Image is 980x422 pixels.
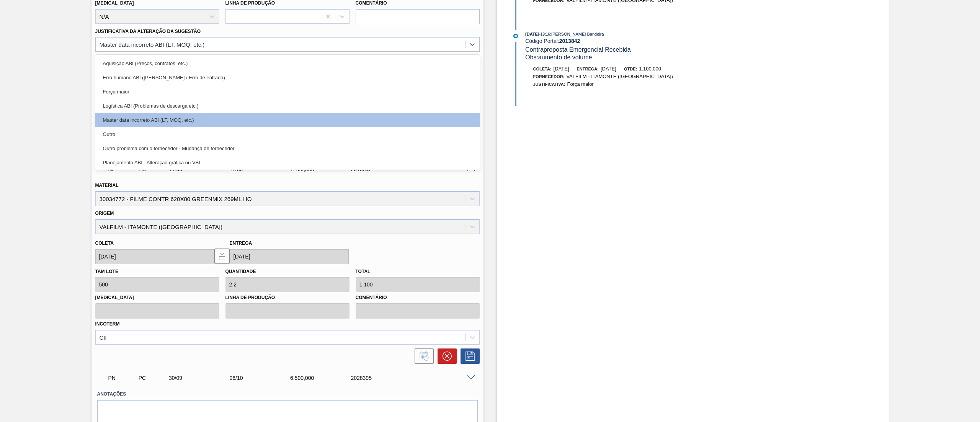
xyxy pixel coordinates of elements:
[434,348,457,364] div: Cancelar pedido
[513,34,518,38] img: atual
[95,155,480,170] div: Planejamento ABI - Alteração gráfica ou VBI
[217,252,227,261] img: locked
[137,375,170,381] div: Pedido de Compra
[167,375,236,381] div: 30/09/2025
[97,389,478,400] label: Anotações
[95,321,120,327] label: Incoterm
[349,375,418,381] div: 2028395
[624,67,637,71] span: Qtde:
[95,85,480,99] div: Força maior
[225,0,275,6] label: Linha de Produção
[95,183,119,188] label: Material
[230,240,252,246] label: Entrega
[95,0,134,6] label: [MEDICAL_DATA]
[95,113,480,127] div: Master data incorreto ABI (LT, MOQ, etc.)
[457,348,480,364] div: Salvar Pedido
[95,211,114,216] label: Origem
[95,99,480,113] div: Logística ABI (Problemas de descarga etc.)
[225,292,350,303] label: Linha de Produção
[525,32,539,36] span: [DATE]
[108,375,137,381] p: PN
[106,370,139,386] div: Pedido em Negociação
[100,41,205,48] div: Master data incorreto ABI (LT, MOQ, etc.)
[225,269,256,274] label: Quantidade
[525,54,592,61] span: Obs: aumento de volume
[227,375,297,381] div: 06/10/2025
[554,66,569,72] span: [DATE]
[95,54,480,65] label: Observações
[567,81,593,87] span: Força maior
[356,269,371,274] label: Total
[533,67,552,71] span: Coleta:
[95,249,214,264] input: dd/mm/yyyy
[95,292,219,303] label: [MEDICAL_DATA]
[533,74,565,79] span: Fornecedor:
[288,375,358,381] div: 6.500,000
[100,334,109,340] div: CIF
[577,67,599,71] span: Entrega:
[230,249,349,264] input: dd/mm/yyyy
[533,82,565,87] span: Justificativa:
[639,66,661,72] span: 1.100,000
[559,38,580,44] strong: 2013842
[214,249,230,264] button: locked
[566,74,673,79] span: VALFILM - ITAMONTE ([GEOGRAPHIC_DATA])
[411,348,434,364] div: Informar alteração no pedido
[550,32,604,36] span: : [PERSON_NAME] Bandeira
[95,269,118,274] label: Tam lote
[95,56,480,70] div: Aquisição ABI (Preços, contratos, etc.)
[356,292,480,303] label: Comentário
[95,29,201,34] label: Justificativa da Alteração da Sugestão
[95,70,480,85] div: Erro humano ABI ([PERSON_NAME] / Erro de entrada)
[601,66,616,72] span: [DATE]
[95,127,480,141] div: Outro
[525,38,707,44] div: Código Portal:
[95,141,480,155] div: Outro problema com o fornecedor - Mudança de fornecedor
[95,240,114,246] label: Coleta
[539,32,550,36] span: - 19:16
[525,46,631,53] span: Contraproposta Emergencial Recebida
